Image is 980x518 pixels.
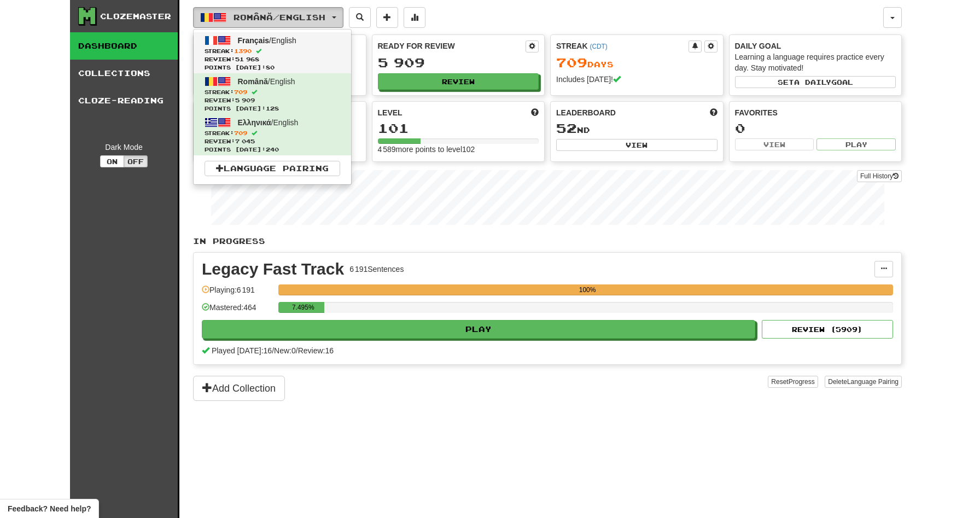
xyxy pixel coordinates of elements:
[124,155,148,167] button: Off
[202,261,344,277] div: Legacy Fast Track
[205,104,340,113] span: Points [DATE]: 128
[789,378,815,386] span: Progress
[193,376,285,401] button: Add Collection
[556,120,577,136] span: 52
[735,51,896,73] div: Learning a language requires practice every day. Stay motivated!
[857,170,902,182] a: Full History
[556,74,717,85] div: Includes [DATE]!
[282,284,893,295] div: 100%
[556,139,717,151] button: View
[762,320,893,339] button: Review (5909)
[205,137,340,145] span: Review: 7 045
[193,236,902,247] p: In Progress
[556,121,717,136] div: nd
[816,138,896,150] button: Play
[238,118,299,127] span: / English
[205,55,340,63] span: Review: 51 968
[735,40,896,51] div: Daily Goal
[735,121,896,135] div: 0
[531,107,539,118] span: Score more points to level up
[298,346,334,355] span: Review: 16
[378,107,402,118] span: Level
[234,48,252,54] span: 1390
[378,73,539,90] button: Review
[238,77,268,86] span: Română
[100,155,124,167] button: On
[205,145,340,154] span: Points [DATE]: 240
[205,96,340,104] span: Review: 5 909
[238,36,296,45] span: / English
[349,264,404,275] div: 6 191 Sentences
[234,130,247,136] span: 709
[202,320,755,339] button: Play
[234,13,325,22] span: Română / English
[378,144,539,155] div: 4 589 more points to level 102
[205,63,340,72] span: Points [DATE]: 80
[556,107,616,118] span: Leaderboard
[349,7,371,28] button: Search sentences
[238,36,270,45] span: Français
[735,138,814,150] button: View
[378,121,539,135] div: 101
[556,40,689,51] div: Streak
[296,346,298,355] span: /
[282,302,324,313] div: 7.495%
[825,376,902,388] button: DeleteLanguage Pairing
[768,376,818,388] button: ResetProgress
[735,107,896,118] div: Favorites
[710,107,717,118] span: This week in points, UTC
[794,78,831,86] span: a daily
[274,346,296,355] span: New: 0
[70,32,178,60] a: Dashboard
[193,7,343,28] button: Română/English
[404,7,425,28] button: More stats
[70,87,178,114] a: Cloze-Reading
[8,503,91,514] span: Open feedback widget
[205,161,340,176] a: Language Pairing
[238,118,271,127] span: Ελληνικά
[202,284,273,302] div: Playing: 6 191
[556,56,717,70] div: Day s
[205,88,340,96] span: Streak:
[234,89,247,95] span: 709
[205,47,340,55] span: Streak:
[205,129,340,137] span: Streak:
[70,60,178,87] a: Collections
[202,302,273,320] div: Mastered: 464
[590,43,607,50] a: (CDT)
[378,40,526,51] div: Ready for Review
[194,32,351,73] a: Français/EnglishStreak:1390 Review:51 968Points [DATE]:80
[378,56,539,69] div: 5 909
[376,7,398,28] button: Add sentence to collection
[100,11,171,22] div: Clozemaster
[556,55,587,70] span: 709
[194,114,351,155] a: Ελληνικά/EnglishStreak:709 Review:7 045Points [DATE]:240
[78,142,170,153] div: Dark Mode
[272,346,274,355] span: /
[212,346,272,355] span: Played [DATE]: 16
[735,76,896,88] button: Seta dailygoal
[847,378,899,386] span: Language Pairing
[194,73,351,114] a: Română/EnglishStreak:709 Review:5 909Points [DATE]:128
[238,77,295,86] span: / English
